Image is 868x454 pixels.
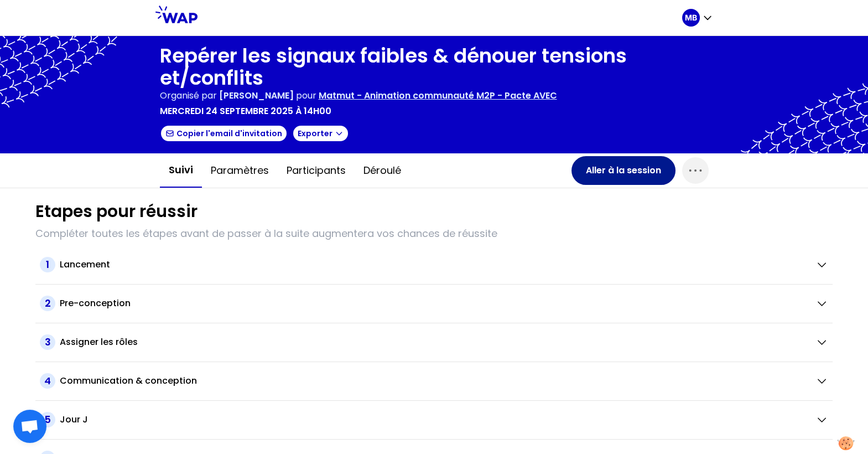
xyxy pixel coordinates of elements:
button: Copier l'email d'invitation [160,125,288,142]
p: mercredi 24 septembre 2025 à 14h00 [160,105,331,118]
button: Déroulé [355,154,410,187]
button: Suivi [160,153,202,188]
button: Aller à la session [571,156,675,185]
h2: Jour J [60,413,88,426]
h1: Etapes pour réussir [35,202,197,221]
span: 4 [40,373,55,389]
button: 4Communication & conception [40,373,828,389]
button: Participants [278,154,355,187]
span: 5 [40,412,55,427]
div: Ouvrir le chat [13,410,46,443]
p: Compléter toutes les étapes avant de passer à la suite augmentera vos chances de réussite [35,226,833,241]
h2: Communication & conception [60,374,197,388]
button: 2Pre-conception [40,296,828,311]
button: 3Assigner les rôles [40,334,828,350]
p: Matmut - Animation communauté M2P - Pacte AVEC [319,89,557,102]
p: MB [685,12,697,23]
h2: Assigner les rôles [60,336,138,349]
span: 1 [40,257,55,272]
button: Paramètres [202,154,278,187]
h2: Lancement [60,258,110,271]
h1: Repérer les signaux faibles & dénouer tensions et/conflits [160,45,709,89]
span: 3 [40,334,55,350]
button: Exporter [292,125,349,142]
button: 5Jour J [40,412,828,427]
p: pour [296,89,316,102]
button: MB [682,9,713,27]
button: 1Lancement [40,257,828,272]
span: [PERSON_NAME] [219,89,294,102]
p: Organisé par [160,89,217,102]
h2: Pre-conception [60,297,131,310]
span: 2 [40,296,55,311]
